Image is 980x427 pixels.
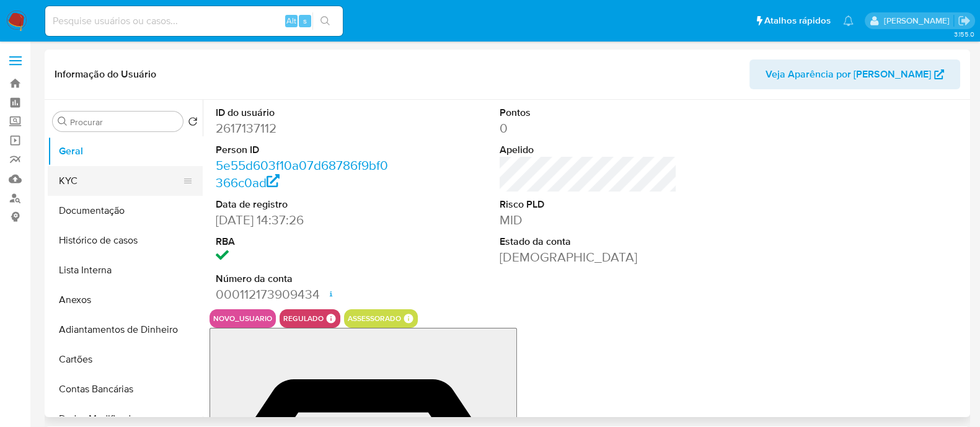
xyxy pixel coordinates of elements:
dd: 000112173909434 [216,286,393,303]
dd: 0 [500,120,677,137]
dd: MID [500,211,677,229]
button: Anexos [48,285,203,315]
dd: [DATE] 14:37:26 [216,211,393,229]
dt: RBA [216,235,393,249]
a: 5e55d603f10a07d68786f9bf0366c0ad [216,156,388,191]
span: Veja Aparência por [PERSON_NAME] [766,59,931,89]
button: Documentação [48,196,203,226]
button: Histórico de casos [48,226,203,255]
span: s [303,15,307,27]
dt: Pontos [500,106,677,120]
button: Geral [48,136,203,166]
button: KYC [48,166,193,196]
dt: Risco PLD [500,198,677,211]
dt: Número da conta [216,272,393,286]
p: anna.almeida@mercadopago.com.br [883,15,953,27]
dt: Estado da conta [500,235,677,249]
button: Retornar ao pedido padrão [188,117,198,130]
button: Veja Aparência por [PERSON_NAME] [749,59,960,89]
input: Procurar [70,117,178,128]
button: novo_usuario [213,316,272,321]
button: Procurar [58,117,68,126]
input: Pesquise usuários ou casos... [45,13,343,29]
h1: Informação do Usuário [55,68,156,81]
button: regulado [283,316,324,321]
dt: Apelido [500,143,677,157]
button: assessorado [348,316,401,321]
button: Cartões [48,345,203,374]
dd: 2617137112 [216,120,393,137]
button: Adiantamentos de Dinheiro [48,315,203,345]
dt: Person ID [216,143,393,157]
dt: Data de registro [216,198,393,211]
a: Sair [958,14,971,27]
a: Notificações [843,15,854,26]
dd: [DEMOGRAPHIC_DATA] [500,249,677,266]
button: Contas Bancárias [48,374,203,404]
button: Lista Interna [48,255,203,285]
button: search-icon [312,12,338,30]
span: Atalhos rápidos [764,14,831,27]
dt: ID do usuário [216,106,393,120]
span: Alt [286,15,296,27]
